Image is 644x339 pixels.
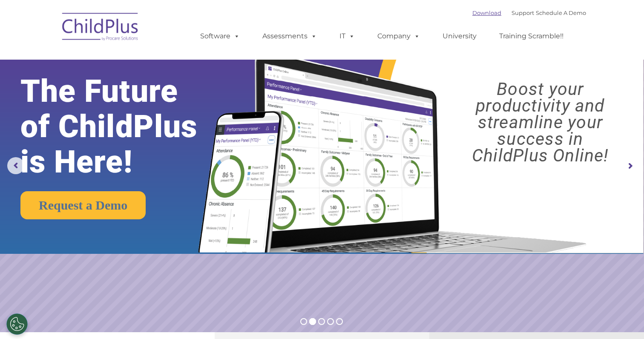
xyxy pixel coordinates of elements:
[6,313,28,335] button: Cookies Settings
[491,28,572,45] a: Training Scramble!!
[118,56,144,63] span: Last name
[536,9,586,16] a: Schedule A Demo
[20,74,226,180] rs-layer: The Future of ChildPlus is Here!
[331,28,363,45] a: IT
[512,9,534,16] a: Support
[58,7,143,49] img: ChildPlus by Procare Solutions
[118,91,155,98] span: Phone number
[472,9,586,16] font: |
[20,191,146,219] a: Request a Demo
[472,9,501,16] a: Download
[434,28,485,45] a: University
[445,81,636,164] rs-layer: Boost your productivity and streamline your success in ChildPlus Online!
[192,28,248,45] a: Software
[254,28,325,45] a: Assessments
[369,28,428,45] a: Company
